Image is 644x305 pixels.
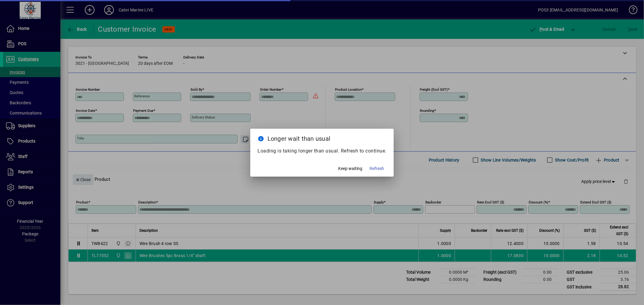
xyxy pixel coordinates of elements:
[268,135,331,142] span: Longer wait than usual
[336,163,365,174] button: Keep waiting
[258,147,386,155] p: Loading is taking longer than usual. Refresh to continue.
[370,165,384,172] span: Refresh
[338,165,362,172] span: Keep waiting
[367,163,386,174] button: Refresh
